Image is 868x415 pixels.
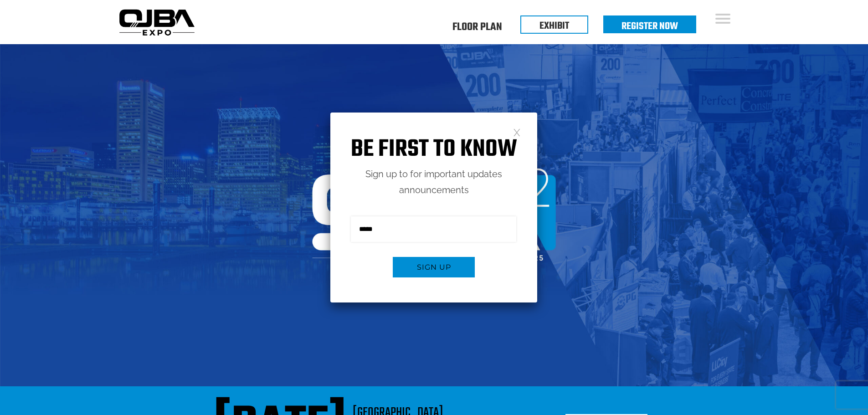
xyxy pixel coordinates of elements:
a: Register Now [621,19,678,34]
h1: Be first to know [330,135,537,164]
button: Sign up [393,257,475,277]
p: Sign up to for important updates announcements [330,166,537,198]
a: Close [513,128,521,136]
a: EXHIBIT [539,18,569,34]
